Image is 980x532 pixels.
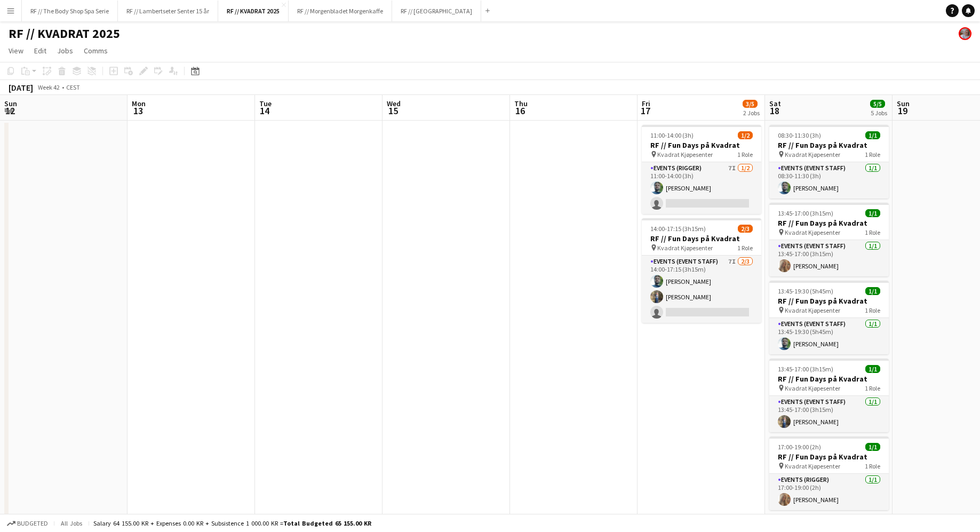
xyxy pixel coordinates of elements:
span: 15 [385,105,401,117]
span: Kvadrat Kjøpesenter [657,150,713,158]
span: Sun [897,99,910,108]
span: Thu [514,99,528,108]
app-job-card: 17:00-19:00 (2h)1/1RF // Fun Days på Kvadrat Kvadrat Kjøpesenter1 RoleEvents (Rigger)1/117:00-19:... [769,436,889,510]
h3: RF // Fun Days på Kvadrat [642,140,761,150]
span: 14 [258,105,272,117]
button: RF // KVADRAT 2025 [218,1,289,21]
app-card-role: Events (Event Staff)1/113:45-17:00 (3h15m)[PERSON_NAME] [769,240,889,276]
span: 19 [895,105,910,117]
a: Jobs [53,44,77,58]
a: Edit [30,44,51,58]
app-job-card: 08:30-11:30 (3h)1/1RF // Fun Days på Kvadrat Kvadrat Kjøpesenter1 RoleEvents (Event Staff)1/108:3... [769,125,889,198]
span: Kvadrat Kjøpesenter [785,228,840,236]
span: 1/1 [865,287,880,295]
span: 1 Role [865,462,880,470]
app-card-role: Events (Event Staff)1/113:45-19:30 (5h45m)[PERSON_NAME] [769,318,889,354]
span: Kvadrat Kjøpesenter [785,384,840,392]
span: 17 [640,105,650,117]
span: 1/2 [738,131,753,139]
span: Kvadrat Kjøpesenter [657,244,713,252]
button: RF // The Body Shop Spa Serie [22,1,118,21]
span: 1 Role [737,244,753,252]
span: Budgeted [17,520,48,527]
app-job-card: 13:45-17:00 (3h15m)1/1RF // Fun Days på Kvadrat Kvadrat Kjøpesenter1 RoleEvents (Event Staff)1/11... [769,203,889,276]
app-job-card: 13:45-17:00 (3h15m)1/1RF // Fun Days på Kvadrat Kvadrat Kjøpesenter1 RoleEvents (Event Staff)1/11... [769,359,889,432]
span: Fri [642,99,650,108]
span: Jobs [57,46,73,55]
span: 1 Role [865,384,880,392]
span: 14:00-17:15 (3h15m) [650,225,706,233]
span: Mon [132,99,146,108]
span: 1 Role [865,306,880,314]
h1: RF // KVADRAT 2025 [9,26,120,42]
span: Edit [34,46,46,55]
span: 13:45-17:00 (3h15m) [778,365,833,373]
span: 1 Role [865,150,880,158]
div: Salary 64 155.00 KR + Expenses 0.00 KR + Subsistence 1 000.00 KR = [93,519,371,527]
span: Tue [259,99,272,108]
span: Kvadrat Kjøpesenter [785,150,840,158]
button: Budgeted [5,518,50,529]
app-card-role: Events (Event Staff)7I2/314:00-17:15 (3h15m)[PERSON_NAME][PERSON_NAME] [642,256,761,323]
span: 17:00-19:00 (2h) [778,443,821,451]
app-job-card: 11:00-14:00 (3h)1/2RF // Fun Days på Kvadrat Kvadrat Kjøpesenter1 RoleEvents (Rigger)7I1/211:00-1... [642,125,761,214]
span: 13:45-19:30 (5h45m) [778,287,833,295]
span: Week 42 [35,83,62,91]
app-card-role: Events (Event Staff)1/113:45-17:00 (3h15m)[PERSON_NAME] [769,396,889,432]
a: View [4,44,28,58]
span: Comms [84,46,108,55]
span: Total Budgeted 65 155.00 KR [283,519,371,527]
span: 1/1 [865,131,880,139]
span: Sat [769,99,781,108]
app-card-role: Events (Rigger)7I1/211:00-14:00 (3h)[PERSON_NAME] [642,162,761,214]
span: 11:00-14:00 (3h) [650,131,694,139]
span: 1/1 [865,365,880,373]
button: RF // Lambertseter Senter 15 år [118,1,218,21]
h3: RF // Fun Days på Kvadrat [769,374,889,384]
span: 13:45-17:00 (3h15m) [778,209,833,217]
h3: RF // Fun Days på Kvadrat [769,140,889,150]
div: 2 Jobs [743,109,760,117]
app-job-card: 14:00-17:15 (3h15m)2/3RF // Fun Days på Kvadrat Kvadrat Kjøpesenter1 RoleEvents (Event Staff)7I2/... [642,218,761,323]
span: 12 [3,105,17,117]
span: View [9,46,23,55]
div: CEST [66,83,80,91]
app-job-card: 13:45-19:30 (5h45m)1/1RF // Fun Days på Kvadrat Kvadrat Kjøpesenter1 RoleEvents (Event Staff)1/11... [769,281,889,354]
h3: RF // Fun Days på Kvadrat [769,452,889,462]
span: Sun [4,99,17,108]
button: RF // [GEOGRAPHIC_DATA] [392,1,481,21]
span: 16 [513,105,528,117]
div: 5 Jobs [871,109,887,117]
span: 3/5 [743,100,758,108]
span: 13 [130,105,146,117]
h3: RF // Fun Days på Kvadrat [769,296,889,306]
span: Kvadrat Kjøpesenter [785,462,840,470]
span: 18 [768,105,781,117]
span: Wed [387,99,401,108]
div: [DATE] [9,82,33,93]
button: RF // Morgenbladet Morgenkaffe [289,1,392,21]
span: 1 Role [737,150,753,158]
a: Comms [79,44,112,58]
h3: RF // Fun Days på Kvadrat [769,218,889,228]
h3: RF // Fun Days på Kvadrat [642,234,761,243]
app-user-avatar: Tina Raugstad [959,27,971,40]
span: 08:30-11:30 (3h) [778,131,821,139]
span: 5/5 [870,100,885,108]
app-card-role: Events (Rigger)1/117:00-19:00 (2h)[PERSON_NAME] [769,474,889,510]
span: All jobs [59,519,84,527]
span: 1/1 [865,443,880,451]
span: Kvadrat Kjøpesenter [785,306,840,314]
span: 1/1 [865,209,880,217]
app-card-role: Events (Event Staff)1/108:30-11:30 (3h)[PERSON_NAME] [769,162,889,198]
span: 2/3 [738,225,753,233]
span: 1 Role [865,228,880,236]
